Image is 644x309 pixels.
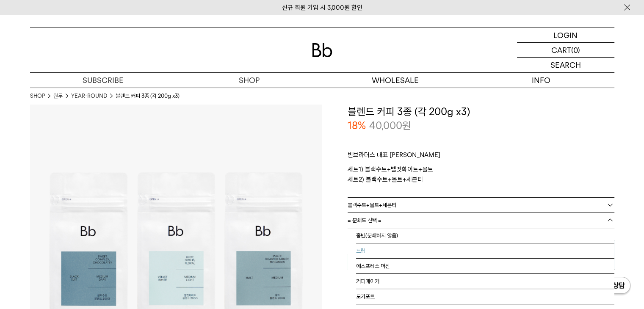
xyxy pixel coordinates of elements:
li: 홀빈(분쇄하지 않음) [356,228,614,243]
li: 에스프레소 머신 [356,259,614,274]
li: 커피메이커 [356,274,614,289]
a: 원두 [53,92,63,100]
a: LOGIN [517,28,614,43]
p: 18% [348,119,366,133]
p: SEARCH [550,58,581,72]
p: 40,000 [369,119,411,133]
span: = 분쇄도 선택 = [348,213,381,228]
a: YEAR-ROUND [71,92,107,100]
p: 빈브라더스 대표 [PERSON_NAME] [348,150,614,164]
img: 로고 [312,43,332,57]
a: CART (0) [517,43,614,58]
span: 원 [402,119,411,132]
li: 드립 [356,243,614,259]
li: 블렌드 커피 3종 (각 200g x3) [116,92,180,100]
li: 모카포트 [356,289,614,304]
p: LOGIN [553,28,578,42]
a: SHOP [30,92,45,100]
span: 블랙수트+몰트+세븐티 [348,198,396,212]
h3: 블렌드 커피 3종 (각 200g x3) [348,105,614,119]
a: 신규 회원 가입 시 3,000원 할인 [282,4,362,11]
a: SHOP [176,73,322,88]
a: SUBSCRIBE [30,73,176,88]
p: 세트1) 블랙수트+벨벳화이트+몰트 세트2) 블랙수트+몰트+세븐티 [348,164,614,185]
p: INFO [468,73,614,88]
p: CART [551,43,571,57]
p: WHOLESALE [322,73,468,88]
p: (0) [571,43,580,57]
